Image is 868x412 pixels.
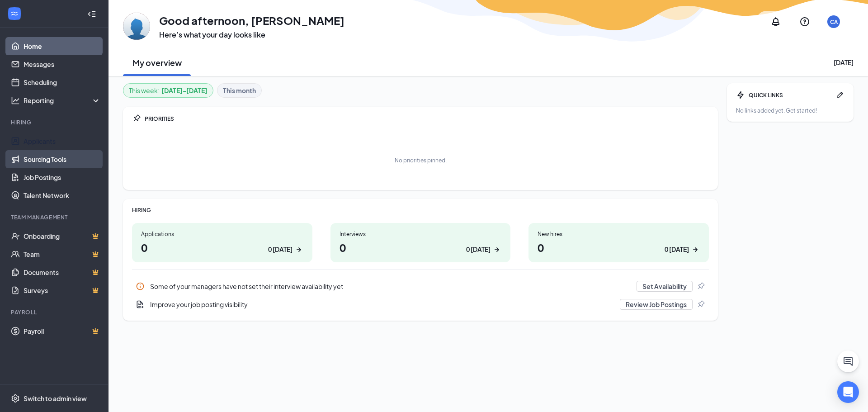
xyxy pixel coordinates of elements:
div: QUICK LINKS [749,91,832,99]
a: OnboardingCrown [24,227,101,245]
div: 0 [DATE] [466,245,491,254]
div: Applications [141,230,303,238]
div: No priorities pinned. [395,156,447,164]
a: InfoSome of your managers have not set their interview availability yetSet AvailabilityPin [132,277,709,295]
div: No links added yet. Get started! [736,107,844,114]
div: CA [830,18,838,26]
a: Applications00 [DATE]ArrowRight [132,223,312,262]
div: PRIORITIES [145,115,709,123]
svg: WorkstreamLogo [10,9,19,18]
svg: DocumentAdd [136,300,145,309]
b: [DATE] - [DATE] [161,85,208,95]
div: Hiring [11,118,99,126]
div: Interviews [340,230,502,238]
svg: ArrowRight [294,245,303,254]
button: ChatActive [837,350,859,372]
a: DocumentAddImprove your job posting visibilityReview Job PostingsPin [132,295,709,313]
svg: Collapse [87,9,96,19]
div: Switch to admin view [24,394,87,403]
a: Job Postings [24,168,101,186]
a: Home [24,37,101,55]
div: Improve your job posting visibility [150,300,614,309]
a: TeamCrown [24,245,101,263]
h2: My overview [132,57,182,68]
a: SurveysCrown [24,281,101,299]
div: Open Intercom Messenger [837,381,859,403]
svg: Notifications [770,16,781,27]
a: Applicants [24,132,101,150]
h1: Good afternoon, [PERSON_NAME] [159,13,344,28]
a: Sourcing Tools [24,150,101,168]
a: New hires00 [DATE]ArrowRight [528,223,709,262]
a: Talent Network [24,186,101,204]
a: Scheduling [24,73,101,91]
div: New hires [538,230,700,238]
div: This week : [129,85,208,95]
svg: ArrowRight [492,245,501,254]
a: Messages [24,55,101,73]
a: Interviews00 [DATE]ArrowRight [330,223,511,262]
img: Christin Arkenburgh [123,13,150,40]
button: Review Job Postings [620,299,693,310]
a: PayrollCrown [24,322,101,340]
h1: 0 [340,240,502,255]
h1: 0 [538,240,700,255]
h3: Here’s what your day looks like [159,30,344,40]
svg: ChatActive [843,356,854,367]
svg: Pin [696,300,705,309]
a: DocumentsCrown [24,263,101,281]
div: 0 [DATE] [665,245,689,254]
div: Improve your job posting visibility [132,295,709,313]
div: HIRING [132,206,709,214]
svg: QuestionInfo [799,16,810,27]
div: Reporting [24,96,101,105]
div: Some of your managers have not set their interview availability yet [132,277,709,295]
svg: Pin [132,114,141,123]
svg: Bolt [736,90,745,99]
svg: Settings [11,394,20,403]
button: Set Availability [637,281,693,292]
svg: Info [136,282,145,291]
h1: 0 [141,240,303,255]
div: Payroll [11,308,99,316]
svg: ArrowRight [691,245,700,254]
div: Some of your managers have not set their interview availability yet [150,282,631,291]
svg: Pen [835,90,844,99]
div: 0 [DATE] [268,245,292,254]
svg: Analysis [11,96,20,105]
svg: Pin [696,282,705,291]
div: [DATE] [834,58,854,67]
b: This month [223,85,256,95]
div: Team Management [11,213,99,221]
